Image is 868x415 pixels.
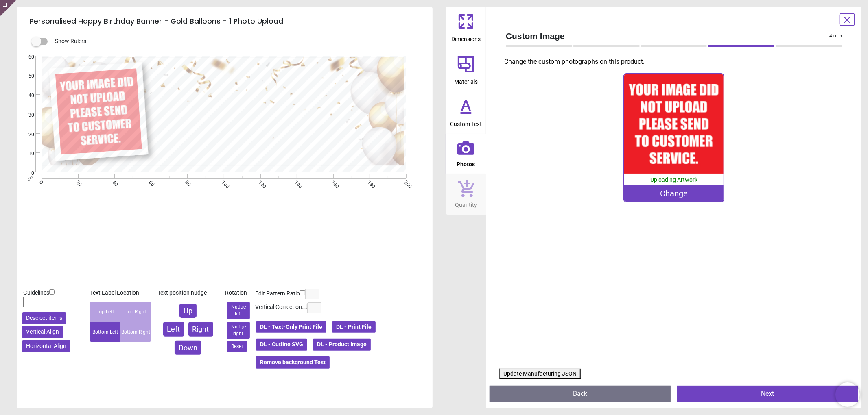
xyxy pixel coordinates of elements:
span: 20 [19,131,34,138]
span: cm [26,175,34,182]
button: Update Manufacturing JSON [499,369,581,379]
button: Materials [446,49,486,91]
button: Dimensions [446,7,486,49]
span: Dimensions [451,31,481,43]
span: 180 [366,179,371,185]
span: 40 [111,179,116,185]
span: Materials [454,74,478,86]
span: 30 [19,112,34,119]
div: Show Rulers [36,37,433,46]
span: 100 [220,179,225,185]
span: 10 [19,150,34,157]
span: 120 [257,179,262,185]
span: Photos [457,156,475,169]
span: 160 [330,179,335,185]
h5: Personalised Happy Birthday Banner - Gold Balloons - 1 Photo Upload [30,13,420,30]
span: Custom Text [450,116,482,128]
button: Quantity [446,174,486,215]
span: 40 [19,92,34,99]
span: 200 [402,179,408,185]
span: 60 [147,179,153,185]
button: Next [677,386,858,402]
span: 80 [184,179,189,185]
span: 60 [19,54,34,61]
span: Uploading Artwork [650,176,697,183]
span: 20 [74,179,80,185]
span: 140 [293,179,298,185]
button: Back [490,386,671,402]
div: Change [624,185,724,202]
iframe: Brevo live chat [835,382,860,407]
span: Quantity [455,197,477,209]
p: Change the custom photographs on this product. [504,57,848,66]
span: Custom Image [506,30,829,42]
button: Custom Text [446,91,486,134]
button: Photos [446,134,486,174]
span: 50 [19,73,34,80]
span: 4 of 5 [829,33,842,39]
span: 0 [38,179,43,185]
span: 0 [19,170,34,177]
